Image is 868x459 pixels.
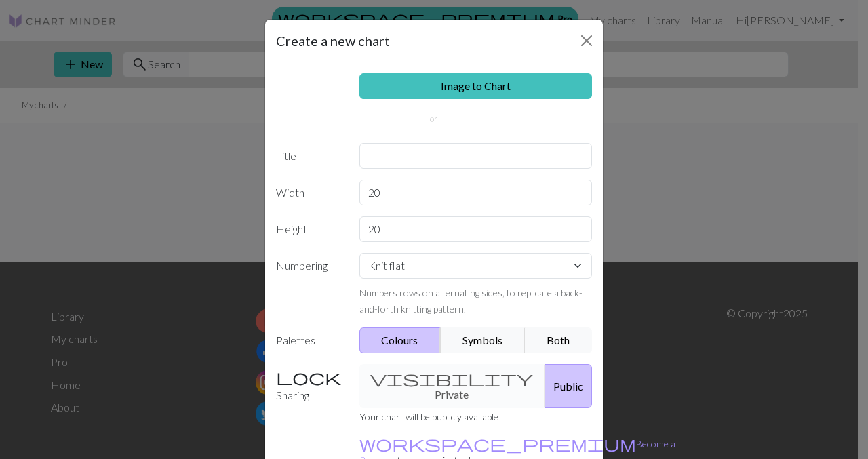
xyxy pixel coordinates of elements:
label: Palettes [268,327,351,353]
label: Numbering [268,253,351,317]
button: Colours [359,327,441,353]
button: Both [525,327,593,353]
button: Close [576,30,597,52]
small: Numbers rows on alternating sides, to replicate a back-and-forth knitting pattern. [359,287,583,315]
label: Sharing [268,364,351,408]
label: Width [268,180,351,205]
span: workspace_premium [359,434,636,453]
button: Symbols [440,327,526,353]
a: Image to Chart [359,73,593,99]
label: Title [268,143,351,169]
label: Height [268,216,351,242]
h5: Create a new chart [276,31,390,51]
button: Public [545,364,592,408]
small: Your chart will be publicly available [359,411,498,422]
